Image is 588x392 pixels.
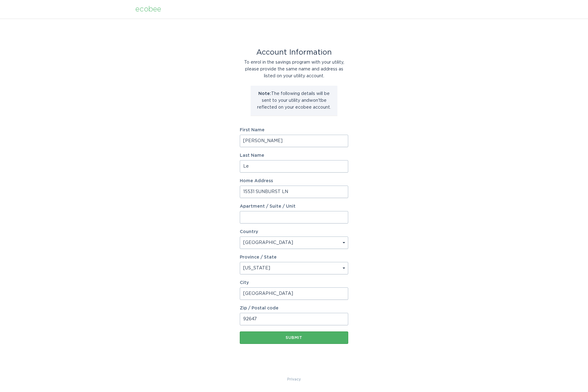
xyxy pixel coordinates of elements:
[240,230,258,234] label: Country
[240,59,348,79] div: To enrol in the savings program with your utility, please provide the same name and address as li...
[240,179,348,183] label: Home Address
[240,49,348,56] div: Account Information
[240,153,348,158] label: Last Name
[135,6,161,13] div: ecobee
[243,336,345,340] div: Submit
[240,331,348,344] button: Submit
[240,281,348,285] label: City
[287,376,301,383] a: Privacy Policy & Terms of Use
[255,90,333,111] p: The following details will be sent to your utility and won't be reflected on your ecobee account.
[240,204,348,209] label: Apartment / Suite / Unit
[258,92,271,96] strong: Note:
[240,128,348,132] label: First Name
[240,306,348,310] label: Zip / Postal code
[240,255,277,259] label: Province / State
